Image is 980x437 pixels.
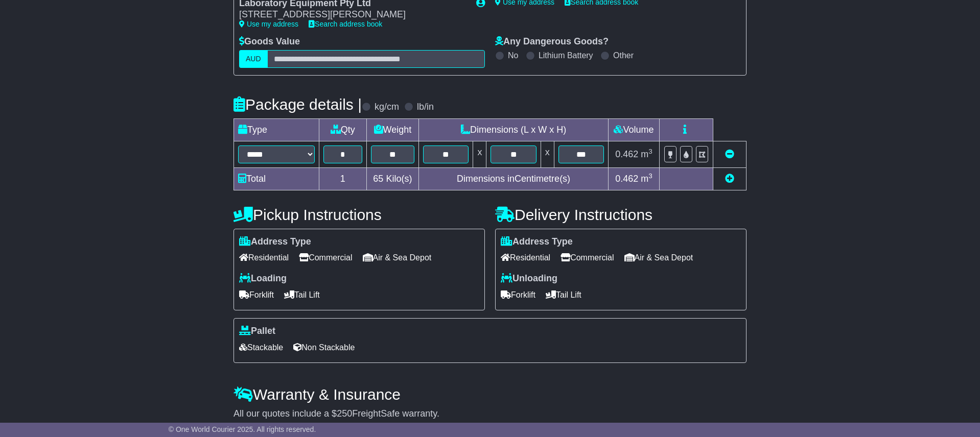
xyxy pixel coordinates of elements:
label: Lithium Battery [539,51,593,60]
label: lb/in [417,102,434,113]
span: Residential [239,250,289,265]
label: Loading [239,273,287,284]
td: Total [234,167,319,190]
span: © One World Courier 2025. All rights reserved. [169,425,316,433]
label: AUD [239,50,268,68]
h4: Delivery Instructions [495,206,746,223]
label: Any Dangerous Goods? [495,36,609,47]
span: Non Stackable [293,339,355,355]
span: Air & Sea Depot [363,250,432,265]
td: Type [234,118,319,141]
td: Dimensions (L x W x H) [419,118,609,141]
label: Pallet [239,326,275,337]
span: Air & Sea Depot [624,250,693,265]
label: No [508,51,518,60]
div: [STREET_ADDRESS][PERSON_NAME] [239,9,466,20]
span: 0.462 [615,174,638,184]
label: Address Type [239,236,311,248]
span: Residential [501,250,550,265]
span: Tail Lift [546,287,581,303]
div: All our quotes include a $ FreightSafe warranty. [234,408,746,420]
h4: Warranty & Insurance [234,386,746,403]
span: Commercial [561,250,614,265]
label: Unloading [501,273,557,284]
a: Use my address [239,20,298,28]
sup: 3 [648,148,652,155]
td: x [541,141,554,167]
a: Search address book [309,20,382,28]
label: Other [613,51,634,60]
td: 1 [319,167,367,190]
td: Dimensions in Centimetre(s) [419,167,609,190]
h4: Pickup Instructions [234,206,485,223]
h4: Package details | [234,96,362,113]
sup: 3 [648,172,652,180]
span: Stackable [239,339,283,355]
span: 65 [373,174,383,184]
label: Goods Value [239,36,300,47]
td: Qty [319,118,367,141]
td: Kilo(s) [366,167,419,190]
span: 0.462 [615,149,638,159]
label: kg/cm [375,102,399,113]
span: m [641,149,652,159]
span: Forklift [501,287,535,303]
span: 250 [337,408,352,419]
label: Address Type [501,236,573,248]
td: Volume [608,118,659,141]
td: Weight [366,118,419,141]
span: Forklift [239,287,274,303]
span: Commercial [299,250,352,265]
a: Remove this item [725,149,734,159]
td: x [473,141,486,167]
a: Add new item [725,174,734,184]
span: m [641,174,652,184]
span: Tail Lift [284,287,320,303]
